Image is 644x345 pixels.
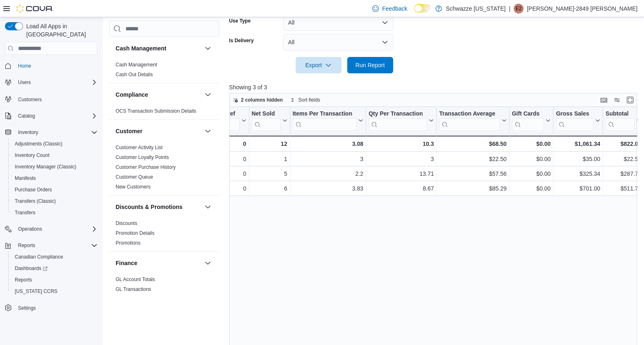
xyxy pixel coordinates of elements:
div: 0 [201,154,246,164]
div: Transaction Average [439,110,500,131]
span: OCS Transaction Submission Details [116,108,196,114]
button: Compliance [203,90,213,100]
span: Run Report [355,61,385,69]
a: Cash Management [116,62,157,68]
span: Inventory Manager (Classic) [15,163,76,170]
span: Dashboards [15,265,48,272]
span: Purchase Orders [11,185,98,195]
p: Showing 3 of 3 [229,83,641,91]
div: Subtotal [605,110,635,118]
button: Purchase Orders [8,184,101,195]
span: Promotion Details [116,230,155,236]
a: Dashboards [11,263,51,273]
div: $0.00 [512,184,551,193]
span: Settings [15,303,98,313]
button: Transfers (Classic) [8,195,101,207]
a: Customer Loyalty Points [116,154,169,160]
span: Reports [15,241,98,250]
button: Sort fields [287,95,323,105]
span: Sort fields [298,97,320,103]
span: Catalog [15,111,98,121]
button: Cash Management [203,43,213,53]
span: Operations [18,226,42,232]
span: Reports [15,277,32,283]
div: Discounts & Promotions [109,218,219,251]
a: Settings [15,303,39,313]
span: Home [15,61,98,71]
div: $0.00 [512,154,551,164]
div: Gross Sales [556,110,594,118]
div: $511.72 [605,184,641,193]
div: 2.2 [292,169,363,179]
span: New Customers [116,184,150,190]
span: Cash Management [116,61,157,68]
span: 2 columns hidden [241,97,283,103]
span: Canadian Compliance [11,252,98,262]
a: GL Transactions [116,286,151,292]
span: GL Transactions [116,286,151,293]
nav: Complex example [5,57,98,335]
div: $85.29 [439,184,506,193]
button: Enter fullscreen [625,95,635,105]
span: Catalog [18,113,35,119]
a: Feedback [369,0,410,17]
span: Export [300,57,337,73]
div: $22.50 [605,154,641,164]
div: Gross Sales [556,110,594,131]
button: Cash Management [116,44,201,52]
p: | [509,4,510,14]
button: Inventory Count [8,150,101,161]
span: Inventory Count [11,150,98,160]
span: Washington CCRS [11,286,98,296]
a: Promotions [116,240,141,246]
div: 13.71 [369,169,434,179]
h3: Discounts & Promotions [116,203,182,211]
span: Cash Out Details [116,71,153,78]
span: Customer Loyalty Points [116,154,169,161]
a: Transfers [11,208,39,218]
button: Settings [2,302,101,314]
div: Gift Cards [512,110,544,118]
span: Purchase Orders [15,186,52,193]
button: Inventory [2,127,101,138]
button: Items Per Transaction [292,110,363,131]
button: Net Sold [251,110,287,131]
a: Discounts [116,220,137,226]
span: Transfers [11,208,98,218]
span: Customers [18,96,42,103]
span: Customer Purchase History [116,164,176,170]
div: $57.56 [439,169,506,179]
a: Dashboards [8,263,101,274]
div: 3 [292,154,363,164]
div: $1,061.34 [556,139,600,149]
button: Users [15,77,34,87]
button: Gross Sales [556,110,600,131]
button: Export [296,57,341,73]
button: Finance [203,258,213,268]
button: Display options [612,95,622,105]
button: All [283,14,393,31]
div: 6 [251,184,287,193]
div: 3.83 [292,184,363,193]
div: $701.00 [556,184,600,193]
span: Canadian Compliance [15,254,63,260]
button: All [283,34,393,50]
div: 1 [251,154,287,164]
a: [US_STATE] CCRS [11,286,61,296]
button: Finance [116,259,201,267]
div: 0 [201,169,246,179]
span: Feedback [382,5,407,13]
div: Erik-2849 Southard [514,4,523,14]
div: Invoices Ref [201,110,239,131]
a: OCS Transaction Submission Details [116,108,196,114]
h3: Customer [116,127,142,135]
div: 3 [369,154,434,164]
button: Manifests [8,172,101,184]
button: Customer [203,126,213,136]
span: Manifests [15,175,36,182]
img: Cova [16,5,53,13]
a: Adjustments (Classic) [11,139,66,149]
a: Customer Queue [116,174,153,180]
span: E2 [516,4,522,14]
div: 10.3 [369,139,434,149]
